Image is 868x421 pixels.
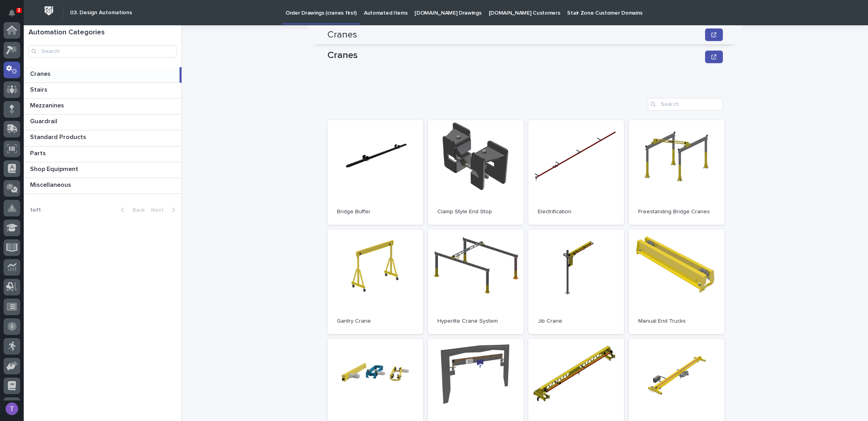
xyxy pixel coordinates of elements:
input: Search [28,45,177,58]
a: Gantry Crane [327,229,423,334]
a: Electrification [528,120,624,225]
p: Mezzanines [30,100,66,109]
p: Hyperlite Crane System [437,318,514,325]
div: Notifications3 [10,9,20,22]
p: Jib Crane [538,318,615,325]
input: Search [648,98,723,111]
a: Shop EquipmentShop Equipment [24,162,182,178]
a: MiscellaneousMiscellaneous [24,178,182,194]
p: Clamp Style End Stop [437,209,514,215]
h2: 03. Design Automations [70,9,132,16]
p: Manual End Trucks [638,318,715,325]
a: MezzaninesMezzanines [24,99,182,115]
span: Next [151,207,168,213]
p: Cranes [327,50,702,61]
a: Hyperlite Crane System [428,229,524,334]
a: Freestanding Bridge Cranes [629,120,724,225]
button: Back [115,207,148,214]
h1: Automation Categories [28,28,177,37]
a: CranesCranes [24,67,182,83]
a: Standard ProductsStandard Products [24,130,182,146]
p: Guardrail [30,116,59,125]
p: Shop Equipment [30,164,80,173]
button: Notifications [4,5,20,21]
a: Jib Crane [528,229,624,334]
button: Next [148,207,182,214]
p: 3 [17,8,20,13]
h2: Cranes [327,29,357,41]
p: Cranes [30,69,52,78]
a: StairsStairs [24,83,182,99]
span: Back [128,207,145,213]
a: GuardrailGuardrail [24,115,182,130]
p: Bridge Buffer [337,209,414,215]
p: Miscellaneous [30,180,73,189]
p: Electrification [538,209,615,215]
p: Standard Products [30,132,88,141]
img: Workspace Logo [42,4,56,18]
button: users-avatar [4,400,20,417]
a: PartsParts [24,147,182,162]
p: 1 of 1 [24,201,47,220]
p: Freestanding Bridge Cranes [638,209,715,215]
a: Manual End Trucks [629,229,724,334]
p: Stairs [30,85,49,94]
p: Gantry Crane [337,318,414,325]
a: Bridge Buffer [327,120,423,225]
a: Clamp Style End Stop [428,120,524,225]
p: Parts [30,148,47,157]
